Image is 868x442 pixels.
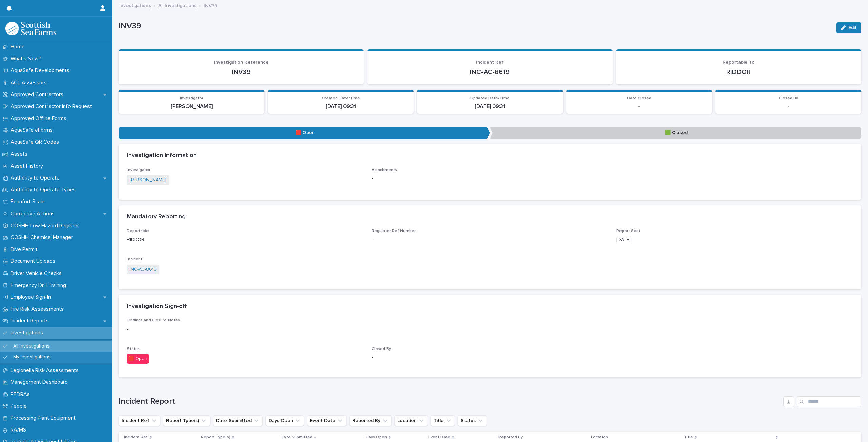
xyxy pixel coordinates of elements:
button: Reported By [349,415,392,426]
h2: Investigation Information [127,152,197,160]
span: Findings and Closure Notes [127,318,180,322]
p: RIDDOR [624,68,853,76]
span: Reportable To [723,60,755,65]
p: RA/MS [8,427,32,433]
p: - [372,175,608,182]
div: 🟥 Open [127,354,149,364]
span: Report Sent [616,229,640,233]
p: Beaufort Scale [8,198,50,205]
p: 🟥 Open [119,127,490,139]
a: Investigations [119,1,151,9]
p: Document Uploads [8,258,61,265]
p: Date Submitted [281,434,312,441]
p: INV39 [127,68,356,76]
p: [DATE] 09:31 [272,103,410,110]
p: COSHH Low Hazard Register [8,223,84,229]
p: - [719,103,857,110]
span: Date Closed [627,96,651,100]
p: Incident Ref [124,434,148,441]
p: Corrective Actions [8,211,60,217]
img: bPIBxiqnSb2ggTQWdOVV [5,22,56,35]
p: Employee Sign-In [8,294,56,300]
span: Closed By [372,347,391,351]
p: [DATE] 09:31 [421,103,559,110]
span: Edit [848,25,857,30]
p: Approved Contractors [8,91,69,98]
p: - [372,236,608,244]
p: COSHH Chemical Manager [8,234,78,241]
p: INV39 [119,21,831,31]
p: ACL Assessors [8,80,52,86]
span: Incident [127,257,142,261]
p: Incident Reports [8,318,54,324]
p: Home [8,44,30,50]
p: Approved Contractor Info Request [8,103,97,110]
p: Investigations [8,330,48,336]
h2: Mandatory Reporting [127,213,186,221]
span: Created Date/Time [322,96,360,100]
input: Search [797,396,861,407]
p: All Investigations [8,343,55,349]
p: Fire Risk Assessments [8,306,69,312]
p: Management Dashboard [8,379,73,385]
p: Days Open [366,434,387,441]
p: Event Date [428,434,450,441]
p: Location [591,434,608,441]
p: AquaSafe QR Codes [8,139,64,145]
span: Investigator [180,96,203,100]
button: Days Open [265,415,304,426]
span: Attachments [372,168,397,172]
p: Emergency Drill Training [8,282,72,289]
p: My Investigations [8,354,56,360]
h1: Incident Report [119,397,781,406]
span: Status [127,347,140,351]
p: Approved Offline Forms [8,115,72,122]
button: Event Date [307,415,347,426]
h2: Investigation Sign-off [127,303,187,310]
button: Title [431,415,455,426]
p: 🟩 Closed [490,127,861,139]
p: Assets [8,151,33,157]
a: [PERSON_NAME] [130,176,166,184]
p: Authority to Operate [8,175,65,181]
p: [PERSON_NAME] [123,103,260,110]
p: [DATE] [616,236,853,244]
p: Processing Plant Equipment [8,415,81,421]
p: Driver Vehicle Checks [8,270,67,277]
span: Incident Ref [476,60,504,65]
p: Legionella Risk Assessments [8,367,84,374]
p: Report Type(s) [201,434,230,441]
span: Regulator Ref Number [372,229,416,233]
span: Updated Date/Time [470,96,510,100]
span: Investigation Reference [214,60,269,65]
p: AquaSafe eForms [8,127,58,133]
a: All Investigations [158,1,196,9]
p: - [372,354,608,361]
p: Authority to Operate Types [8,187,81,193]
button: Status [458,415,487,426]
p: What's New? [8,56,47,62]
p: People [8,403,32,409]
p: - [570,103,708,110]
p: AquaSafe Developments [8,67,75,74]
button: Incident Ref [119,415,160,426]
button: Report Type(s) [163,415,210,426]
p: Reported By [498,434,523,441]
span: Closed By [779,96,798,100]
button: Date Submitted [213,415,263,426]
p: Asset History [8,163,48,169]
p: - [127,326,853,333]
button: Edit [836,22,861,33]
span: Investigator [127,168,150,172]
p: INC-AC-8619 [375,68,604,76]
p: Title [684,434,693,441]
p: PEDRAs [8,391,35,398]
button: Location [394,415,428,426]
p: Dive Permit [8,246,43,253]
a: INC-AC-8619 [130,266,157,273]
p: INV39 [204,2,217,9]
span: Reportable [127,229,149,233]
p: RIDDOR [127,236,363,244]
